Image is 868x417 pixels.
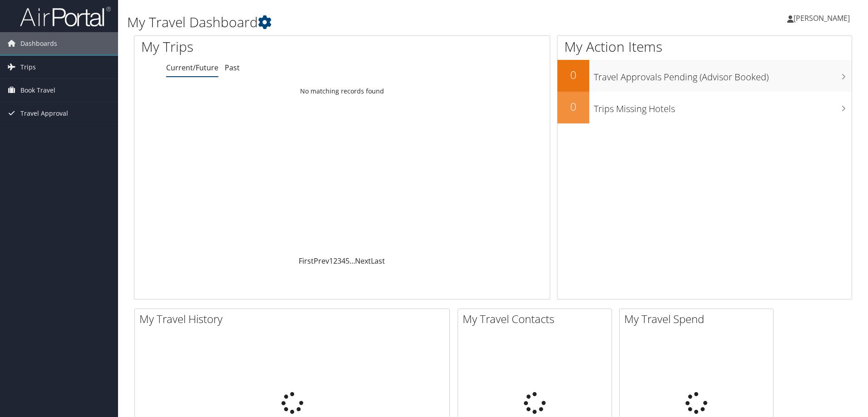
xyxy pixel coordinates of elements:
[624,311,773,327] h2: My Travel Spend
[333,256,337,266] a: 2
[371,256,385,266] a: Last
[141,37,370,56] h1: My Trips
[787,5,859,32] a: [PERSON_NAME]
[225,63,240,73] a: Past
[463,311,612,327] h2: My Travel Contacts
[314,256,329,266] a: Prev
[20,102,68,125] span: Travel Approval
[594,66,852,83] h3: Travel Approvals Pending (Advisor Booked)
[557,92,852,123] a: 0Trips Missing Hotels
[794,13,850,23] span: [PERSON_NAME]
[337,256,341,266] a: 3
[350,256,355,266] span: …
[594,98,852,115] h3: Trips Missing Hotels
[557,60,852,92] a: 0Travel Approvals Pending (Advisor Booked)
[329,256,333,266] a: 1
[557,37,852,56] h1: My Action Items
[355,256,371,266] a: Next
[139,311,449,327] h2: My Travel History
[134,83,550,99] td: No matching records found
[557,67,589,83] h2: 0
[299,256,314,266] a: First
[127,13,615,32] h1: My Travel Dashboard
[20,79,55,102] span: Book Travel
[166,63,218,73] a: Current/Future
[557,99,589,114] h2: 0
[20,6,111,27] img: airportal-logo.png
[345,256,350,266] a: 5
[341,256,345,266] a: 4
[20,32,57,55] span: Dashboards
[20,56,36,78] span: Trips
